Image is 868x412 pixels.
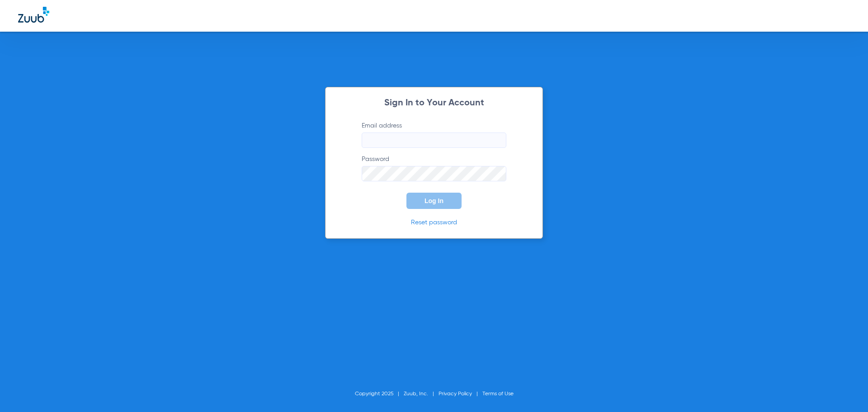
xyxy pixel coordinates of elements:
a: Privacy Policy [439,391,472,397]
li: Zuub, Inc. [404,389,439,398]
label: Email address [362,121,506,148]
h2: Sign In to Your Account [348,99,520,108]
li: Copyright 2025 [355,389,404,398]
button: Log In [406,193,462,209]
input: Password [362,166,506,181]
img: Zuub Logo [18,7,49,23]
span: Log In [425,197,443,204]
label: Password [362,155,506,181]
a: Reset password [411,219,457,226]
a: Terms of Use [482,391,514,397]
input: Email address [362,133,506,148]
